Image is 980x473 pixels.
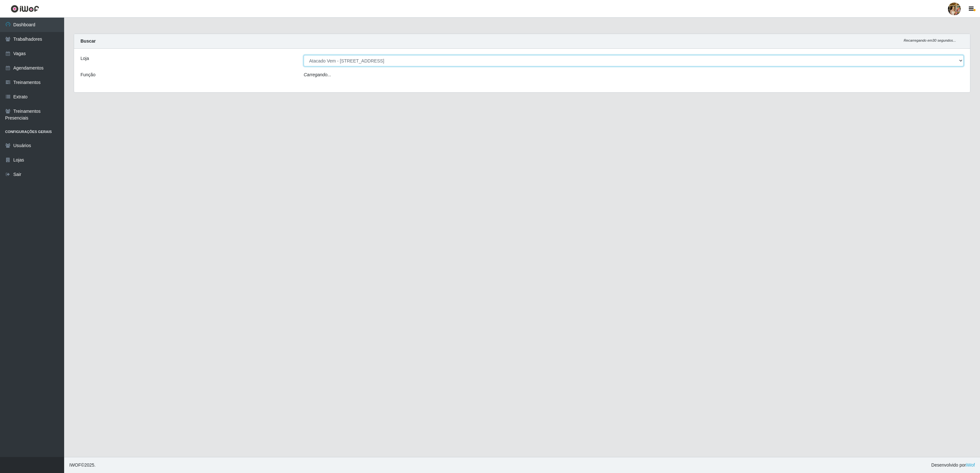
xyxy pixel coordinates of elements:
[80,71,96,78] label: Função
[11,5,39,13] img: CoreUI Logo
[69,462,96,469] span: © 2025 .
[931,462,975,469] span: Desenvolvido por
[80,55,89,62] label: Loja
[69,462,81,468] span: IWOF
[904,38,956,42] i: Recarregando em 30 segundos...
[966,462,975,468] a: iWof
[304,72,331,77] i: Carregando...
[80,38,96,44] strong: Buscar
